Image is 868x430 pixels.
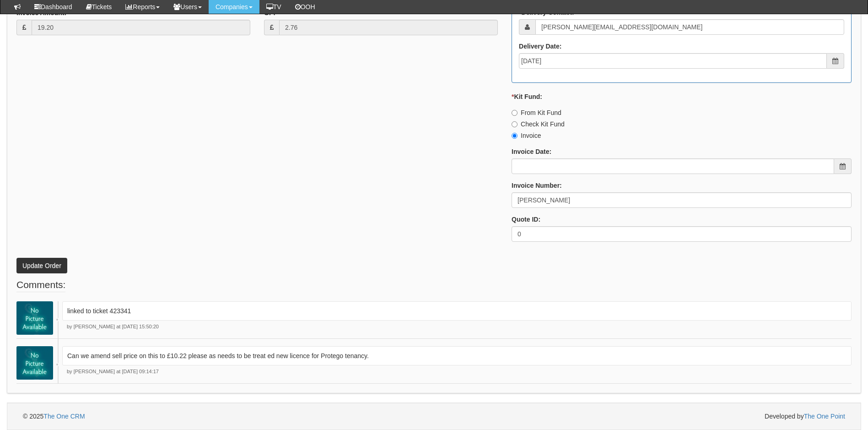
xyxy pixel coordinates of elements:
p: by [PERSON_NAME] at [DATE] 09:14:17 [62,368,852,376]
img: Simon Booth [16,346,53,380]
p: by [PERSON_NAME] at [DATE] 15:50:20 [62,323,852,331]
p: Can we amend sell price on this to £10.22 please as needs to be treat ed new licence for Protego ... [67,351,846,360]
label: Invoice [512,131,541,140]
a: The One Point [804,413,845,420]
label: Quote ID: [512,215,540,224]
label: Kit Fund: [512,92,542,101]
label: Invoice Number: [512,181,562,190]
span: Developed by [765,412,845,421]
p: linked to ticket 423341 [67,306,846,316]
legend: Comments: [16,278,65,292]
input: From Kit Fund [512,110,518,116]
label: Check Kit Fund [512,120,565,129]
input: Invoice [512,133,518,139]
label: Delivery Date: [519,42,561,51]
button: Update Order [16,258,67,273]
img: Simon Booth [16,301,53,335]
label: From Kit Fund [512,108,561,117]
input: Check Kit Fund [512,121,518,127]
a: The One CRM [43,413,85,420]
label: Invoice Date: [512,147,551,156]
span: © 2025 [23,413,85,420]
